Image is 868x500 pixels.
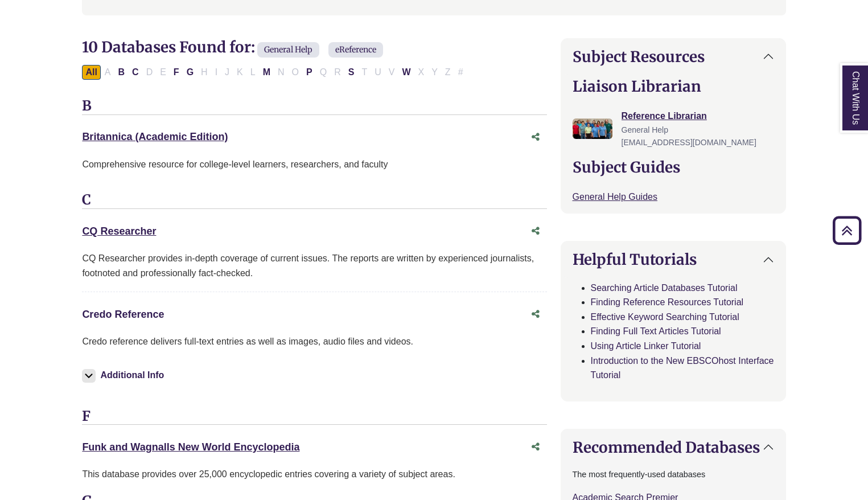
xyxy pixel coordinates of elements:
button: Filter Results F [170,65,183,80]
a: Finding Full Text Articles Tutorial [591,326,721,336]
button: Filter Results C [129,65,142,80]
a: Introduction to the New EBSCOhost Interface Tutorial [591,356,774,380]
p: Comprehensive resource for college-level learners, researchers, and faculty [82,157,546,172]
button: Filter Results G [183,65,197,80]
button: Filter Results B [115,65,129,80]
h3: C [82,192,546,209]
button: Share this database [524,220,547,242]
a: Funk and Wagnalls New World Encyclopedia [82,441,299,453]
button: Subject Resources [561,39,785,75]
span: [EMAIL_ADDRESS][DOMAIN_NAME] [622,138,756,147]
a: Britannica (Academic Edition) [82,131,228,142]
h2: Subject Guides [573,158,774,176]
div: CQ Researcher provides in-depth coverage of current issues. The reports are written by experience... [82,251,546,280]
button: All [82,65,100,80]
p: Credo reference delivers full-text entries as well as images, audio files and videos. [82,334,546,349]
a: Searching Article Databases Tutorial [591,283,738,293]
button: Helpful Tutorials [561,241,785,277]
h3: B [82,98,546,115]
a: Effective Keyword Searching Tutorial [591,312,739,322]
span: eReference [328,42,383,58]
h2: Liaison Librarian [573,77,774,95]
button: Share this database [524,126,547,148]
button: Filter Results S [345,65,358,80]
h3: F [82,408,546,425]
p: The most frequently-used databases [573,468,774,481]
div: Alpha-list to filter by first letter of database name [82,67,467,76]
button: Additional Info [82,367,167,383]
button: Share this database [524,436,547,458]
a: CQ Researcher [82,226,156,237]
span: 10 Databases Found for: [82,38,255,56]
a: Reference Librarian [622,111,707,121]
img: Reference Librarian [573,118,612,139]
a: Finding Reference Resources Tutorial [591,297,744,307]
div: This database provides over 25,000 encyclopedic entries covering a variety of subject areas. [82,467,546,482]
a: Using Article Linker Tutorial [591,341,701,351]
button: Filter Results M [260,65,274,80]
a: Credo Reference [82,309,164,320]
a: Back to Top [829,223,865,238]
span: General Help [622,125,669,134]
button: Recommended Databases [561,429,785,465]
button: Share this database [524,304,547,325]
button: Filter Results W [398,65,414,80]
button: Filter Results P [303,65,316,80]
a: General Help Guides [573,192,657,202]
span: General Help [257,42,319,58]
